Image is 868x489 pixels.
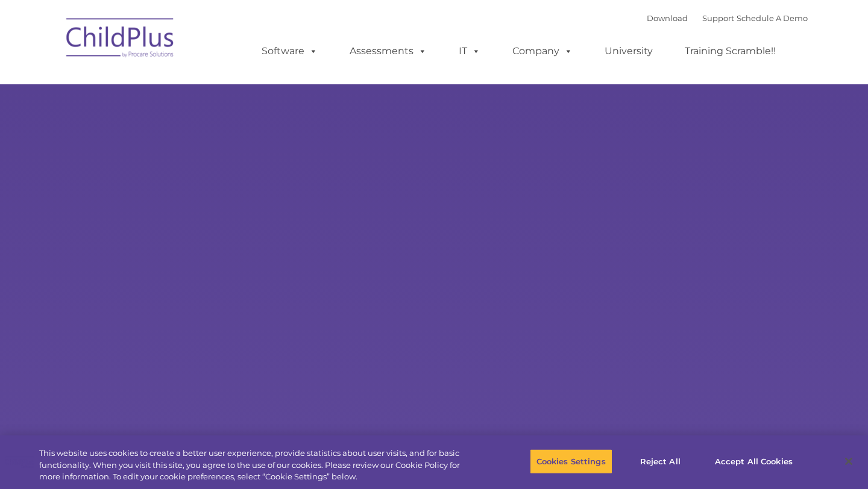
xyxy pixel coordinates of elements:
[593,39,665,63] a: University
[60,10,181,70] img: ChildPlus by Procare Solutions
[250,39,330,63] a: Software
[447,39,492,63] a: IT
[500,39,585,63] a: Company
[530,449,612,474] button: Cookies Settings
[708,449,799,474] button: Accept All Cookies
[835,448,862,475] button: Close
[647,13,688,23] a: Download
[737,13,808,23] a: Schedule A Demo
[39,447,477,483] div: This website uses cookies to create a better user experience, provide statistics about user visit...
[673,39,788,63] a: Training Scramble!!
[647,13,808,23] font: |
[623,449,698,474] button: Reject All
[338,39,439,63] a: Assessments
[702,13,734,23] a: Support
